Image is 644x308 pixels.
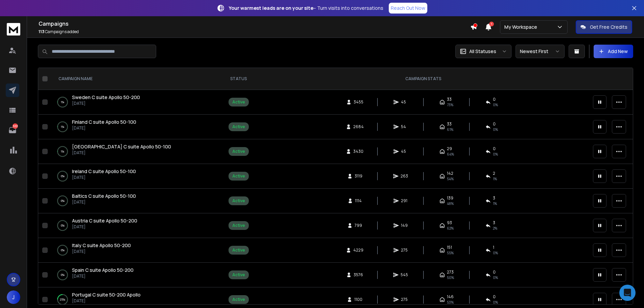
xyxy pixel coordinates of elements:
span: 3576 [354,272,363,278]
button: Newest First [516,45,565,58]
span: 3430 [353,149,363,154]
button: Get Free Credits [576,20,632,34]
span: Portugal C suite 50-200 Apollo [72,291,141,298]
th: CAMPAIGN STATS [258,68,589,90]
p: 0 % [61,271,65,278]
a: Spain C suite Apollo 50-200 [72,267,134,274]
span: Baltics C suite Apollo 50-100 [72,193,136,199]
span: 291 [401,198,408,204]
span: 1114 [355,198,362,204]
td: 1%Finland C suite Apollo 50-100[DATE] [50,115,219,139]
span: 4229 [353,247,363,253]
span: [GEOGRAPHIC_DATA] C suite Apollo 50-100 [72,143,171,150]
span: 50 % [447,275,454,280]
a: Finland C suite Apollo 50-100 [72,119,136,125]
span: 1100 [354,297,362,302]
span: 1 [493,245,494,250]
td: 0%Ireland C suite Apollo 50-100[DATE] [50,164,219,189]
span: 3 [493,220,495,226]
span: 54 % [447,176,454,182]
span: 64 % [447,151,454,157]
span: 275 [401,297,408,302]
p: 0 % [61,197,65,204]
p: [DATE] [72,199,136,205]
a: [GEOGRAPHIC_DATA] C suite Apollo 50-100 [72,143,171,150]
div: Open Intercom Messenger [619,285,636,301]
span: 151 [447,245,452,250]
span: 0 [493,121,496,127]
span: 53 % [447,300,454,305]
span: 45 [401,99,408,105]
span: 3 [493,195,495,201]
span: Sweden C suite Apollo 50-200 [72,94,140,100]
p: 0 % [61,173,65,180]
button: J [7,290,20,304]
a: Austria C suite Apollo 50-200 [72,217,137,224]
td: 0%Italy C suite Apollo 50-200[DATE] [50,238,219,263]
a: Sweden C suite Apollo 50-200 [72,94,140,101]
span: 0 [493,294,496,300]
p: 1 % [61,148,64,155]
span: 61 % [447,127,453,132]
a: Baltics C suite Apollo 50-100 [72,193,136,199]
div: Active [232,124,245,129]
span: Italy C suite Apollo 50-200 [72,242,131,248]
p: [DATE] [72,150,171,156]
span: 48 % [447,201,454,206]
p: – Turn visits into conversations [229,5,383,11]
p: My Workspace [504,24,540,30]
span: 273 [447,269,454,275]
span: 113 [39,29,44,34]
span: 62 % [447,226,454,231]
p: [DATE] [72,249,131,254]
div: Active [232,149,245,154]
span: 1 % [493,176,497,182]
span: 2684 [353,124,364,129]
a: Reach Out Now [389,3,427,14]
p: [DATE] [72,101,140,106]
span: 146 [447,294,454,300]
span: 0 [493,146,496,151]
p: Campaigns added [39,29,470,34]
div: Active [232,247,245,253]
span: 0 % [493,250,498,256]
span: 2 % [493,226,497,231]
p: [DATE] [72,224,137,230]
td: 0%Austria C suite Apollo 50-200[DATE] [50,213,219,238]
a: Portugal C suite 50-200 Apollo [72,291,141,298]
p: [DATE] [72,125,136,131]
span: 142 [447,171,453,176]
span: 2 [493,171,495,176]
a: Ireland C suite Apollo 50-100 [72,168,136,175]
span: 1 % [493,201,497,206]
div: Active [232,198,245,204]
span: Finland C suite Apollo 50-100 [72,119,136,125]
span: 3119 [355,173,362,179]
a: Italy C suite Apollo 50-200 [72,242,131,249]
p: 1 % [61,99,64,105]
span: 45 [401,149,408,154]
p: All Statuses [469,48,496,55]
p: 0 % [61,247,65,254]
div: Active [232,173,245,179]
span: 139 [447,195,453,201]
span: 33 [447,121,452,127]
td: 1%[GEOGRAPHIC_DATA] C suite Apollo 50-100[DATE] [50,139,219,164]
span: 0 % [493,275,498,280]
td: 1%Sweden C suite Apollo 50-200[DATE] [50,90,219,115]
button: Add New [594,45,633,58]
span: 1 [489,22,494,26]
p: 25 % [60,296,65,303]
img: logo [7,23,20,35]
p: [DATE] [72,298,141,304]
span: 54 [401,124,408,129]
span: 149 [401,223,408,228]
span: 55 % [447,250,454,256]
span: 263 [401,173,408,179]
p: [DATE] [72,274,134,279]
div: Active [232,272,245,278]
